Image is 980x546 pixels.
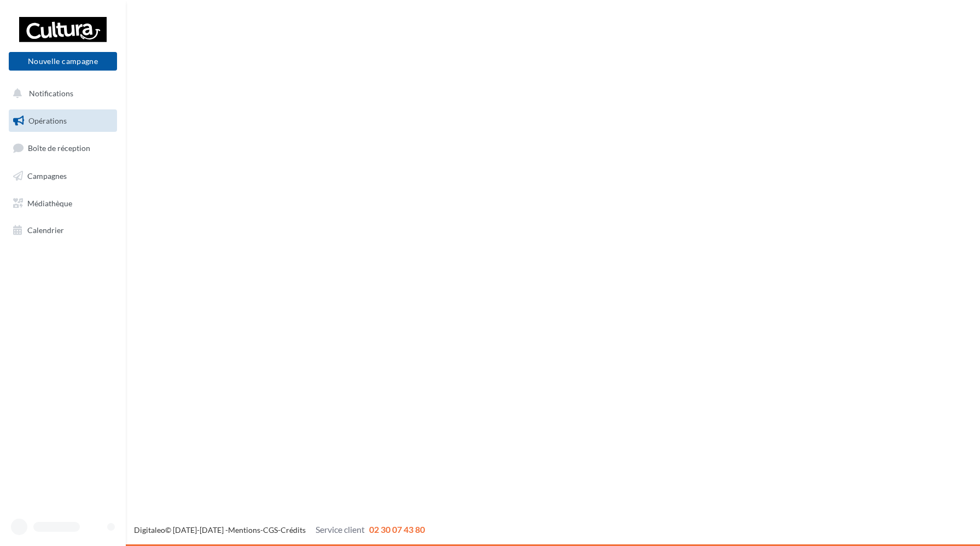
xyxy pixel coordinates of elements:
[7,192,119,215] a: Médiathèque
[369,524,425,535] span: 02 30 07 43 80
[27,225,64,235] span: Calendrier
[7,136,119,160] a: Boîte de réception
[27,198,72,207] span: Médiathèque
[7,219,119,242] a: Calendrier
[134,525,165,535] a: Digitaleo
[316,524,365,535] span: Service client
[27,171,67,181] span: Campagnes
[29,89,73,98] span: Notifications
[28,143,90,153] span: Boîte de réception
[263,525,278,535] a: CGS
[7,82,115,105] button: Notifications
[7,165,119,188] a: Campagnes
[281,525,306,535] a: Crédits
[28,116,67,125] span: Opérations
[9,52,117,71] button: Nouvelle campagne
[228,525,260,535] a: Mentions
[7,109,119,132] a: Opérations
[134,525,425,535] span: © [DATE]-[DATE] - - -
